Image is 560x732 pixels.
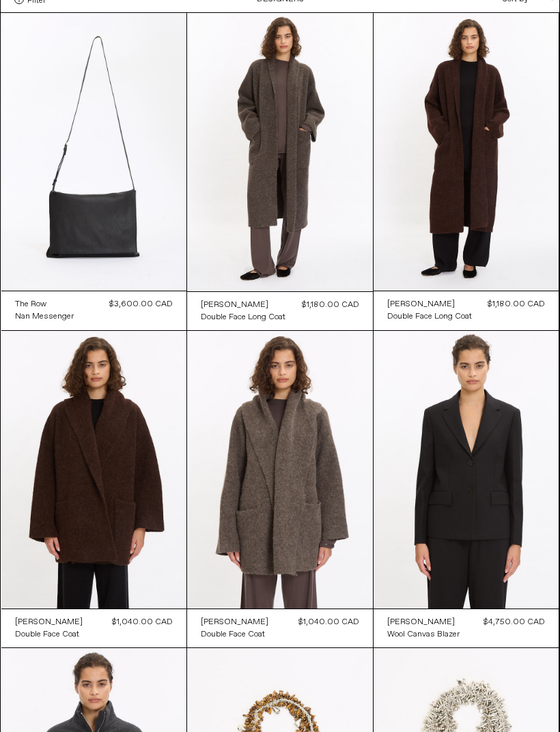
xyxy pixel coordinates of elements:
a: Nan Messenger [15,310,74,323]
a: [PERSON_NAME] [15,616,83,628]
a: Double Face Long Coat [201,311,285,323]
img: Lauren Manoogian Double Face Long Coat in grey taupe [187,13,373,291]
div: [PERSON_NAME] [387,617,455,628]
div: $3,600.00 CAD [109,298,173,310]
div: Double Face Long Coat [201,312,285,323]
a: Double Face Coat [15,628,83,641]
div: $1,180.00 CAD [488,298,545,310]
img: The Row Nan Messenger Bag [1,13,187,291]
div: [PERSON_NAME] [201,617,268,628]
div: Nan Messenger [15,311,74,323]
div: Wool Canvas Blazer [387,629,460,641]
a: [PERSON_NAME] [201,616,268,628]
a: [PERSON_NAME] [387,616,460,628]
img: Lauren Manoogian Double Face Coat in grey taupe [187,331,373,609]
div: [PERSON_NAME] [15,617,83,628]
div: $1,040.00 CAD [298,616,359,628]
div: [PERSON_NAME] [201,299,268,311]
img: Jil Sander Wool Canvas Blazer in black [374,331,559,609]
div: Double Face Coat [201,629,265,641]
div: $4,750.00 CAD [484,616,545,628]
div: The Row [15,299,46,310]
a: [PERSON_NAME] [201,299,285,311]
div: Double Face Coat [15,629,79,641]
a: Wool Canvas Blazer [387,628,460,641]
div: [PERSON_NAME] [387,299,455,310]
img: Lauren Manoogian Double Face Coat in merlot [1,331,187,609]
div: $1,180.00 CAD [302,299,359,311]
a: The Row [15,298,74,310]
div: $1,040.00 CAD [112,616,173,628]
a: Double Face Long Coat [387,310,472,323]
a: [PERSON_NAME] [387,298,472,310]
div: Double Face Long Coat [387,311,472,323]
a: Double Face Coat [201,628,268,641]
img: Lauren Manoogian Double Face Long Coat in merlot [374,13,559,291]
